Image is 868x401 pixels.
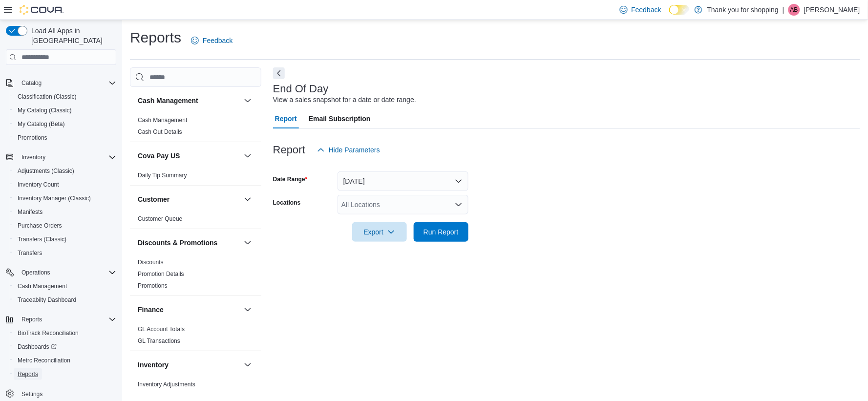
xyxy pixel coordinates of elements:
a: Reports [14,368,42,380]
span: My Catalog (Classic) [18,106,72,114]
span: Transfers [18,249,42,257]
button: Operations [18,267,54,278]
button: Traceabilty Dashboard [10,293,120,307]
h3: Finance [138,305,164,315]
a: Inventory Adjustments [138,381,195,388]
button: Run Report [414,222,468,242]
a: Traceabilty Dashboard [14,294,80,306]
span: Report [275,109,297,128]
button: My Catalog (Classic) [10,104,120,117]
span: Manifests [18,208,42,216]
span: Reports [21,316,42,323]
p: Thank you for shopping [707,4,779,16]
button: Reports [18,314,46,325]
button: Customer [138,194,240,204]
button: Customer [242,193,254,205]
button: Operations [2,266,120,279]
button: Cash Management [242,95,254,106]
button: [DATE] [338,171,468,191]
button: Inventory [2,150,120,164]
a: Inventory Manager (Classic) [14,192,95,204]
span: Reports [14,368,116,380]
span: Cash Management [14,280,116,292]
a: Inventory Count [14,179,63,190]
button: Metrc Reconciliation [10,354,120,367]
span: Discounts [138,258,164,266]
button: My Catalog (Beta) [10,117,120,131]
span: Classification (Classic) [18,93,77,101]
span: Purchase Orders [18,222,62,230]
a: Metrc Reconciliation [14,355,74,366]
a: Classification (Classic) [14,91,81,103]
button: Inventory [242,359,254,371]
button: Finance [242,304,254,316]
span: Cash Management [138,116,187,124]
a: Promotions [14,132,51,144]
span: Cash Out Details [138,128,182,136]
span: Metrc Reconciliation [18,357,70,364]
span: Customer Queue [138,215,182,223]
span: Inventory [18,151,116,163]
h3: Customer [138,194,169,204]
span: AB [790,4,798,16]
span: Inventory Manager (Classic) [14,192,116,204]
div: Cova Pay US [130,169,261,185]
span: Adjustments (Classic) [14,165,116,177]
button: Inventory Manager (Classic) [10,191,120,205]
p: [PERSON_NAME] [804,4,860,16]
button: Cova Pay US [242,150,254,162]
a: Manifests [14,206,46,218]
span: Classification (Classic) [14,91,116,103]
span: BioTrack Reconciliation [14,327,116,339]
button: Open list of options [455,201,463,209]
button: Discounts & Promotions [138,238,240,248]
button: Transfers (Classic) [10,232,120,246]
button: Manifests [10,205,120,219]
a: My Catalog (Beta) [14,118,69,130]
button: Next [273,67,285,79]
label: Date Range [273,175,308,183]
button: Hide Parameters [313,140,384,160]
span: Traceabilty Dashboard [18,296,76,304]
span: Manifests [14,206,116,218]
button: Adjustments (Classic) [10,164,120,178]
a: Settings [18,388,46,400]
div: Customer [130,213,261,229]
input: Dark Mode [669,5,690,15]
span: Reports [18,314,116,325]
span: Promotions [138,282,168,290]
a: Cash Management [14,280,71,292]
a: Cash Out Details [138,128,182,135]
button: Catalog [18,77,45,89]
h3: Inventory [138,360,169,370]
a: Dashboards [10,340,120,354]
span: Inventory Count [14,179,116,190]
button: Purchase Orders [10,219,120,232]
span: Dark Mode [669,15,670,15]
span: Operations [21,269,50,276]
p: | [783,4,784,16]
label: Locations [273,199,301,207]
a: Feedback [187,31,236,50]
button: Cash Management [138,96,240,106]
a: My Catalog (Classic) [14,105,76,116]
span: Transfers (Classic) [14,233,116,245]
button: Reports [2,313,120,326]
span: Reports [18,370,38,378]
span: Catalog [21,79,42,87]
span: Promotion Details [138,270,184,278]
span: Dashboards [18,343,57,351]
span: Daily Tip Summary [138,171,187,179]
a: GL Transactions [138,338,180,344]
span: Operations [18,267,116,278]
button: Cova Pay US [138,151,240,161]
span: Traceabilty Dashboard [14,294,116,306]
span: Cash Management [18,282,67,290]
span: My Catalog (Classic) [14,105,116,116]
h3: Cova Pay US [138,151,180,161]
button: Finance [138,305,240,315]
span: Metrc Reconciliation [14,355,116,366]
a: Transfers (Classic) [14,233,70,245]
span: Catalog [18,77,116,89]
button: Discounts & Promotions [242,237,254,249]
